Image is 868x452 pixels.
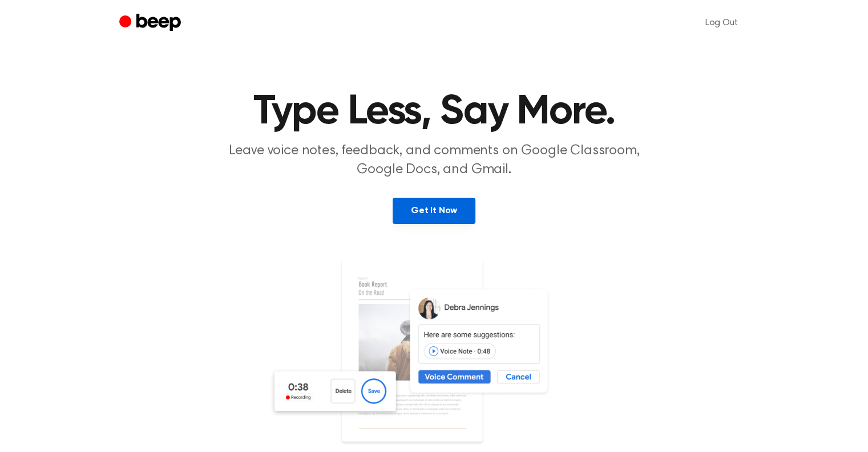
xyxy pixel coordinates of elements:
a: Get It Now [393,198,475,224]
p: Leave voice notes, feedback, and comments on Google Classroom, Google Docs, and Gmail. [215,142,653,179]
a: Log Out [694,9,749,37]
h1: Type Less, Say More. [142,91,726,133]
a: Beep [119,12,184,34]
